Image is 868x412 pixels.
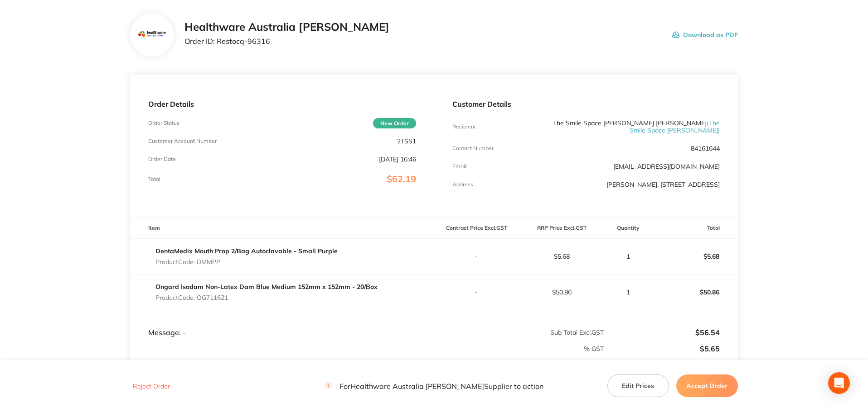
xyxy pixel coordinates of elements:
p: Total [148,176,160,182]
p: $50.86 [519,289,604,296]
p: Customer Details [452,100,720,108]
button: Edit Prices [607,374,669,397]
p: Recipient [452,123,476,130]
p: Customer Account Number [148,138,217,144]
p: % GST [131,345,604,352]
a: [EMAIL_ADDRESS][DOMAIN_NAME] [613,162,720,170]
p: $5.68 [653,246,737,267]
p: Product Code: OG711621 [155,294,378,301]
p: Sub Total Excl. GST [435,329,604,336]
p: [PERSON_NAME], [STREET_ADDRESS] [606,181,720,188]
th: Item [130,218,434,239]
p: 1 [605,253,652,260]
th: Contract Price Excl. GST [434,218,519,239]
p: $50.86 [653,281,737,303]
th: Total [653,218,738,239]
p: Order ID: Restocq- 96316 [184,37,389,45]
td: Message: - [130,310,434,337]
p: The Smile Space [PERSON_NAME] [PERSON_NAME] [541,119,720,134]
h2: Healthware Australia [PERSON_NAME] [184,21,389,33]
p: 84161644 [691,145,720,152]
div: Open Intercom Messenger [828,372,850,394]
p: 1 [605,289,652,296]
img: Mjc2MnhocQ [137,20,167,50]
p: 2TSS1 [397,137,416,145]
button: Download as PDF [672,21,738,49]
a: Ongard Isodam Non-Latex Dam Blue Medium 152mm x 152mm - 20/Box [155,283,378,291]
p: Address [452,181,473,188]
p: Emaill [452,163,468,170]
p: $5.68 [519,253,604,260]
p: [DATE] 16:46 [379,156,416,163]
p: Order Status [148,120,179,126]
a: DentaMedix Mouth Prop 2/Bag Autoclavable - Small Purple [155,247,338,255]
span: New Order [373,118,416,128]
p: Product Code: DMMPP [155,258,338,265]
button: Accept Order [676,374,738,397]
p: - [435,289,519,296]
p: $56.54 [605,328,720,336]
p: Order Details [148,100,416,108]
th: Quantity [604,218,653,239]
span: ( The Smile Space [PERSON_NAME] ) [630,119,720,134]
p: Contact Number [452,145,494,152]
p: Order Date [148,156,176,162]
th: RRP Price Excl. GST [519,218,604,239]
span: $62.19 [387,173,416,185]
button: Reject Order [130,382,173,390]
p: - [435,253,519,260]
p: $5.65 [605,345,720,353]
p: For Healthware Australia [PERSON_NAME] Supplier to action [325,382,543,390]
